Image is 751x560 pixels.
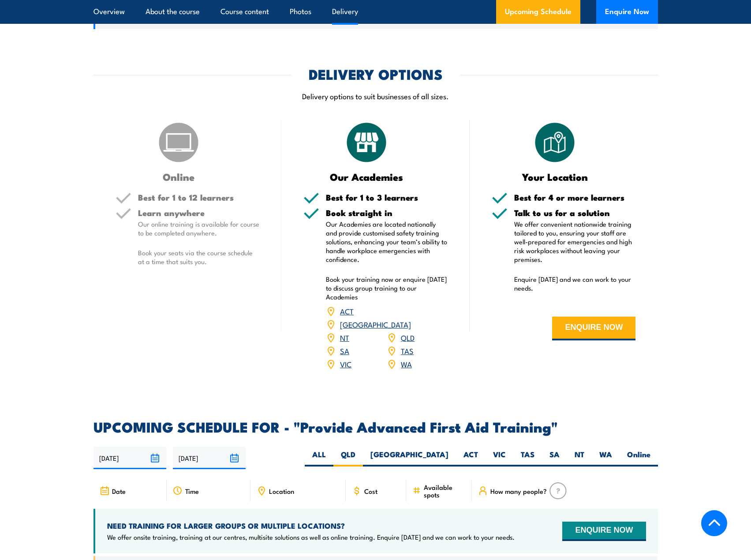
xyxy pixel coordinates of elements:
[340,358,351,369] a: VIC
[326,209,448,217] h5: Book straight in
[303,172,430,182] h3: Our Academies
[326,193,448,202] h5: Best for 1 to 3 learners
[107,521,515,530] h4: NEED TRAINING FOR LARGER GROUPS OR MULTIPLE LOCATIONS?
[333,449,363,467] label: QLD
[363,449,456,467] label: [GEOGRAPHIC_DATA]
[562,522,646,541] button: ENQUIRE NOW
[138,248,260,266] p: Book your seats via the course schedule at a time that suits you.
[490,487,547,495] span: How many people?
[269,487,294,495] span: Location
[340,319,411,329] a: [GEOGRAPHIC_DATA]
[138,209,260,217] h5: Learn anywhere
[340,306,354,316] a: ACT
[326,220,448,264] p: Our Academies are located nationally and provide customised safety training solutions, enhancing ...
[514,220,636,264] p: We offer convenient nationwide training tailored to you, ensuring your staff are well-prepared fo...
[486,449,513,467] label: VIC
[542,449,567,467] label: SA
[138,220,260,237] p: Our online training is available for course to be completed anywhere.
[514,193,636,202] h5: Best for 4 or more learners
[514,275,636,292] p: Enquire [DATE] and we can work to your needs.
[401,358,412,369] a: WA
[138,193,260,202] h5: Best for 1 to 12 learners
[552,317,635,340] button: ENQUIRE NOW
[326,275,448,301] p: Book your training now or enquire [DATE] to discuss group training to our Academies
[456,449,486,467] label: ACT
[116,172,242,182] h3: Online
[93,447,166,469] input: From date
[514,209,636,217] h5: Talk to us for a solution
[492,172,618,182] h3: Your Location
[107,533,515,541] p: We offer onsite training, training at our centres, multisite solutions as well as online training...
[401,345,414,356] a: TAS
[173,447,246,469] input: To date
[305,449,333,467] label: ALL
[592,449,620,467] label: WA
[340,345,349,356] a: SA
[364,487,377,495] span: Cost
[513,449,542,467] label: TAS
[567,449,592,467] label: NT
[620,449,658,467] label: Online
[93,420,658,433] h2: UPCOMING SCHEDULE FOR - "Provide Advanced First Aid Training"
[309,67,443,80] h2: DELIVERY OPTIONS
[340,332,349,343] a: NT
[424,483,466,498] span: Available spots
[185,487,199,495] span: Time
[93,91,658,101] p: Delivery options to suit businesses of all sizes.
[112,487,126,495] span: Date
[401,332,415,343] a: QLD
